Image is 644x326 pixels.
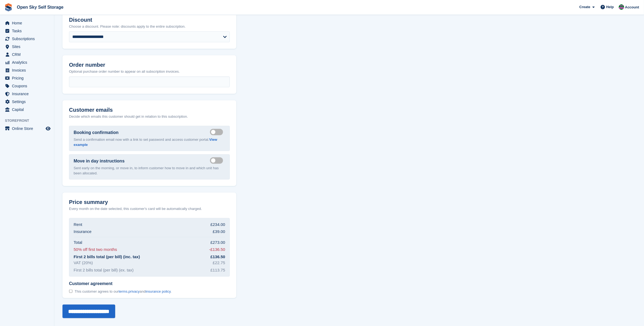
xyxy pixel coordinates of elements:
[211,239,225,246] div: £273.00
[12,106,45,113] span: Capital
[74,267,134,273] div: First 2 bills total (per bill) (ex. tax)
[3,125,51,132] a: menu
[74,222,82,228] div: Rent
[69,290,73,293] input: Customer agreement This customer agrees to ourterms,privacyandinsurance policy.
[625,5,639,10] span: Account
[69,17,230,23] h2: Discount
[69,206,202,212] p: Every month on the date selected, this customer's card will be automatically charged.
[74,247,117,253] div: 50% off first two months
[75,289,172,294] span: This customer agrees to our , and .
[213,260,225,266] div: £22.75
[69,114,230,119] p: Decide which emails this customer should get in relation to this subscription.
[579,4,590,10] span: Create
[3,82,51,90] a: menu
[4,3,12,11] img: stora-icon-8386f47178a22dfd0bd8f6a31ec36ba5ce8667c1dd55bd0f319d3a0aa187defe.svg
[3,74,51,82] a: menu
[146,289,171,293] a: insurance policy
[213,229,225,235] div: £39.00
[3,35,51,43] a: menu
[12,90,45,98] span: Insurance
[74,229,92,235] div: Insurance
[128,289,140,293] a: privacy
[3,51,51,58] a: menu
[3,98,51,106] a: menu
[3,90,51,98] a: menu
[12,59,45,66] span: Analytics
[74,138,217,147] a: View example
[3,59,51,66] a: menu
[3,106,51,113] a: menu
[3,27,51,35] a: menu
[606,4,614,10] span: Help
[12,27,45,35] span: Tasks
[210,132,225,132] label: Send booking confirmation email
[69,62,230,68] h2: Order number
[3,19,51,27] a: menu
[69,69,230,74] p: Optional purchase order number to appear on all subscription invoices.
[12,82,45,90] span: Coupons
[69,24,230,29] p: Choose a discount. Please note: discounts apply to the entire subscription.
[12,98,45,106] span: Settings
[74,239,82,246] div: Total
[15,3,66,12] a: Open Sky Self Storage
[74,260,93,266] div: VAT (20%)
[12,43,45,50] span: Sites
[3,43,51,50] a: menu
[119,289,128,293] a: terms
[12,51,45,58] span: CRM
[5,118,54,123] span: Storefront
[69,281,172,286] span: Customer agreement
[74,254,140,260] div: First 2 bills total (per bill) (inc. tax)
[211,267,225,273] div: £113.75
[211,254,225,260] div: £136.50
[12,74,45,82] span: Pricing
[12,66,45,74] span: Invoices
[74,129,118,136] label: Booking confirmation
[74,158,125,164] label: Move in day instructions
[209,247,225,253] div: -£136.50
[3,66,51,74] a: menu
[45,125,51,132] a: Preview store
[211,222,225,228] div: £234.00
[619,4,624,10] img: Richard Baker
[210,160,225,161] label: Send move in day email
[69,199,230,205] h2: Price summary
[69,107,230,113] h2: Customer emails
[12,125,45,132] span: Online Store
[12,35,45,43] span: Subscriptions
[74,165,225,176] p: Sent early on the morning, or move in, to inform customer how to move in and which unit has been ...
[12,19,45,27] span: Home
[74,137,225,148] p: Send a confirmation email now with a link to set password and access customer portal.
